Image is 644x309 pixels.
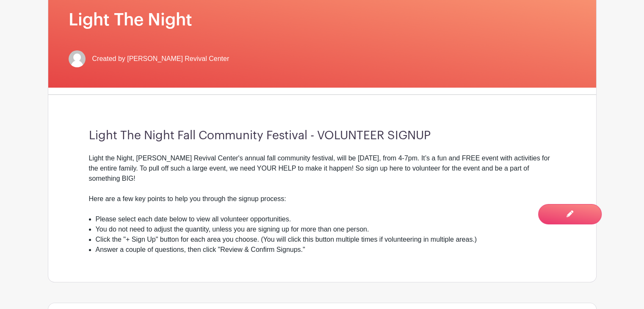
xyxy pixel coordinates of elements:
li: Answer a couple of questions, then click "Review & Confirm Signups." [96,245,556,255]
div: Light the Night, [PERSON_NAME] Revival Center's annual fall community festival, will be [DATE], f... [89,153,556,214]
li: Please select each date below to view all volunteer opportunities. [96,214,556,224]
h1: Light The Night [69,10,576,30]
h3: Light The Night Fall Community Festival - VOLUNTEER SIGNUP [89,129,556,143]
li: You do not need to adjust the quantity, unless you are signing up for more than one person. [96,224,556,235]
img: default-ce2991bfa6775e67f084385cd625a349d9dcbb7a52a09fb2fda1e96e2d18dcdb.png [69,50,86,67]
span: Created by [PERSON_NAME] Revival Center [92,54,229,64]
li: Click the "+ Sign Up" button for each area you choose. (You will click this button multiple times... [96,235,556,245]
